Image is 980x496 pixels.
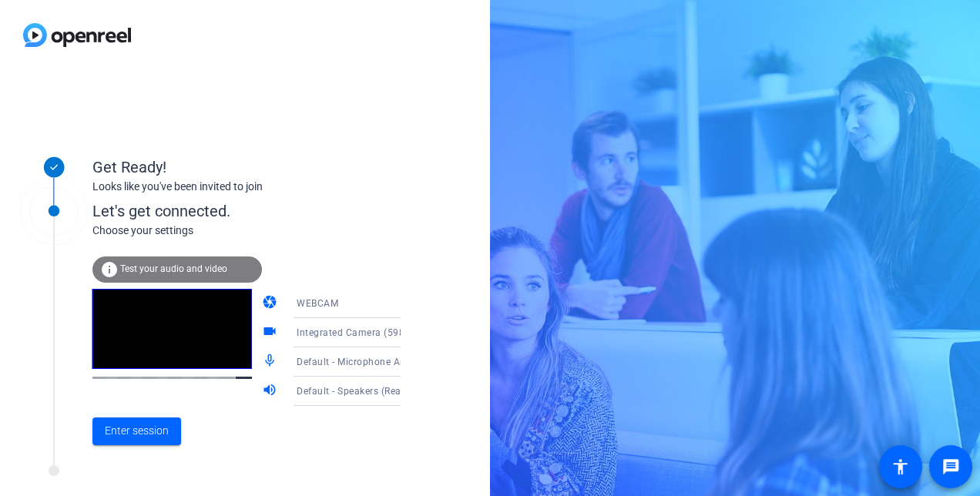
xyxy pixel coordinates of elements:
[105,423,169,439] span: Enter session
[297,326,440,338] span: Integrated Camera (5986:2145)
[941,457,960,476] mat-icon: message
[297,355,679,367] span: Default - Microphone Array (Intel® Smart Sound Technology for Digital Microphones)
[92,199,432,223] div: Let's get connected.
[92,179,401,195] div: Looks like you've been invited to join
[120,263,227,274] span: Test your audio and video
[92,417,181,445] button: Enter session
[262,294,280,313] mat-icon: camera
[92,156,401,179] div: Get Ready!
[297,298,338,309] span: WEBCAM
[262,353,280,371] mat-icon: mic_none
[262,323,280,342] mat-icon: videocam
[891,457,910,476] mat-icon: accessibility
[262,382,280,400] mat-icon: volume_up
[92,223,432,239] div: Choose your settings
[297,384,463,397] span: Default - Speakers (Realtek(R) Audio)
[100,260,119,279] mat-icon: info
